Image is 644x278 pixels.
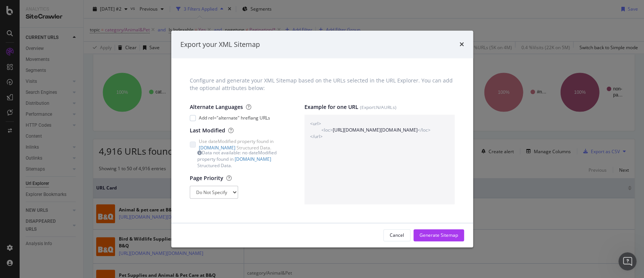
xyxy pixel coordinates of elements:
span: Add rel="alternate" hreflang URLs [199,115,270,121]
label: Last Modified [190,127,234,135]
div: Configure and generate your XML Sitemap based on the URLs selected in the URL Explorer. You can a... [190,77,455,92]
iframe: Intercom live chat [618,252,636,270]
div: Export your XML Sitemap [180,40,260,50]
div: Data not available: no dateModified property found in Structured Data. [197,149,290,169]
div: modal [171,31,473,248]
a: [DOMAIN_NAME] [199,145,235,151]
span: Use dateModified property found in Structured Data. [199,138,290,151]
button: Generate Sitemap [413,229,464,241]
a: [DOMAIN_NAME] [235,156,271,162]
div: Cancel [390,232,404,239]
span: </loc> [417,127,430,134]
span: <loc> [321,127,333,134]
div: Generate Sitemap [420,232,458,239]
small: (Export: N/A URLs) [360,104,396,110]
button: Cancel [383,229,410,241]
label: Alternate Languages [190,103,251,111]
label: Example for one URL [304,103,454,111]
span: </url> [310,134,449,140]
span: <url> [310,120,449,127]
span: [URL][DOMAIN_NAME][DOMAIN_NAME] [333,127,417,134]
div: times [460,40,464,50]
label: Page Priority [190,174,232,182]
